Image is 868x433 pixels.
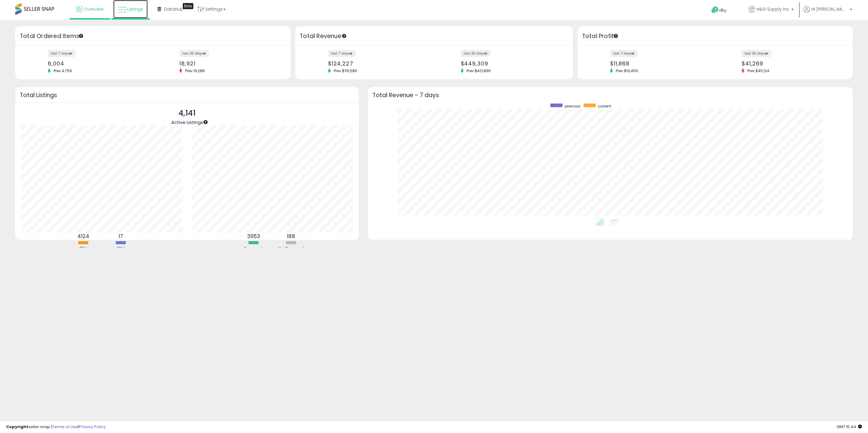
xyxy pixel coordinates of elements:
b: 4124 [77,233,89,240]
span: Help [719,8,727,13]
div: Tooltip anchor [341,33,347,39]
div: FBM [102,246,139,252]
h3: Total Revenue - 7 days [372,93,848,97]
div: Not Repriced [273,246,309,252]
span: Prev: $421,895 [464,68,494,73]
div: Repriced [235,246,272,252]
a: Help [707,2,739,20]
label: last 30 days [742,50,771,57]
div: Tooltip anchor [183,3,193,9]
b: 188 [287,233,295,240]
span: Prev: 19,288 [182,68,208,73]
label: last 7 days [48,50,75,57]
div: $11,868 [610,60,711,67]
b: 3953 [247,233,260,240]
div: Tooltip anchor [78,33,84,39]
label: last 30 days [179,50,209,57]
label: last 7 days [328,50,355,57]
span: previous [565,104,580,109]
div: 18,921 [179,60,280,67]
span: Listings [127,6,143,12]
p: 4,141 [171,107,203,119]
span: current [598,104,611,109]
b: 17 [118,233,123,240]
h3: Total Listings [20,93,354,97]
div: FBA [65,246,101,252]
h3: Total Profit [582,32,848,40]
h3: Total Ordered Items [20,32,286,40]
div: $124,227 [328,60,429,67]
label: last 30 days [461,50,490,57]
div: $449,309 [461,60,562,67]
label: last 7 days [610,50,637,57]
span: Prev: $116,586 [331,68,360,73]
span: DataHub [164,6,183,12]
h3: Total Revenue [300,32,568,40]
div: Tooltip anchor [613,33,619,39]
div: $41,269 [742,60,842,67]
a: Hi [PERSON_NAME] [803,6,852,20]
span: Prev: $10,456 [613,68,641,73]
div: 6,004 [48,60,148,67]
span: Hi [PERSON_NAME] [811,6,848,12]
i: Get Help [711,6,719,14]
span: Prev: $45,124 [744,68,772,73]
span: Prev: 4,759 [51,68,75,73]
span: H&G Supply Inc [757,6,789,12]
span: Overview [84,6,104,12]
div: Tooltip anchor [203,119,208,125]
span: Active Listings [171,119,203,125]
